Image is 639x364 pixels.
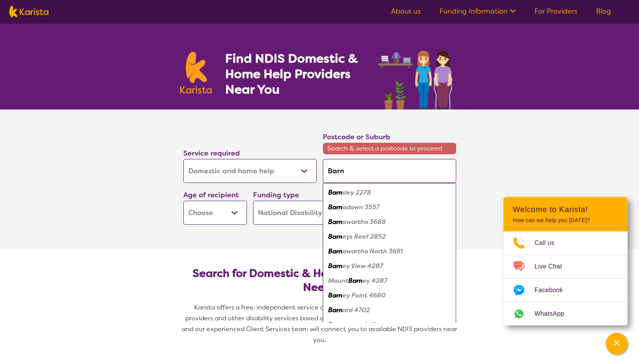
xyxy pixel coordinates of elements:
span: Karista offers a free, independent service connecting you with Domestic Assistance providers and ... [182,303,459,344]
label: Service required [183,149,240,158]
em: Barn [328,203,343,211]
div: Barneys Reef 2852 [327,229,452,244]
em: ey 4287 [363,277,388,285]
em: ey View 4287 [343,262,383,270]
em: Barn [328,262,343,270]
em: ey Point 4680 [343,291,386,299]
h2: Welcome to Karista! [513,205,618,214]
button: Channel Menu [606,333,627,354]
div: Barnawartha 3688 [327,215,452,229]
div: Barndioota 5434 [327,318,452,332]
img: domestic-help [376,42,459,109]
div: Barnawartha North 3691 [327,244,452,259]
em: Barn [348,277,363,285]
em: awartha 3688 [343,218,386,226]
a: Funding Information [439,7,516,16]
h2: Search for Domestic & Home Help by Location & Needs [189,267,450,294]
div: Mount Barney 4287 [327,273,452,288]
em: adown 3557 [343,203,380,211]
span: Live Chat [534,261,571,272]
div: Barney Point 4680 [327,288,452,303]
div: Channel Menu [503,197,627,325]
em: Barn [328,232,343,241]
div: Barnsley 2278 [327,185,452,200]
em: eys Reef 2852 [343,232,386,241]
em: Barn [328,291,343,299]
div: Barnard 4702 [327,303,452,318]
span: Search & select a postcode to proceed [323,143,456,154]
a: For Providers [534,7,577,16]
a: About us [391,7,421,16]
img: Karista logo [180,52,212,94]
p: How can we help you [DATE]? [513,217,618,224]
em: ard 4702 [343,306,370,314]
span: WhatsApp [534,308,574,320]
em: Barn [328,188,343,197]
span: Facebook [534,284,572,296]
label: Age of recipient [183,190,239,200]
em: Barn [328,218,343,226]
em: Barn [328,321,343,329]
a: Web link opens in a new tab. [503,302,627,325]
div: Barnadown 3557 [327,200,452,215]
em: dioota 5434 [343,321,380,329]
em: sley 2278 [343,188,371,197]
em: Mount [328,277,348,285]
ul: Choose channel [503,231,627,325]
label: Postcode or Suburb [323,132,390,142]
div: Barney View 4287 [327,259,452,273]
h1: Find NDIS Domestic & Home Help Providers Near You [225,51,368,97]
em: Barn [328,247,343,255]
img: Karista logo [9,6,48,17]
label: Funding type [253,190,299,200]
span: Call us [534,237,564,249]
em: awartha North 3691 [343,247,403,255]
em: Barn [328,306,343,314]
input: Type [323,159,456,183]
a: Blog [596,7,611,16]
